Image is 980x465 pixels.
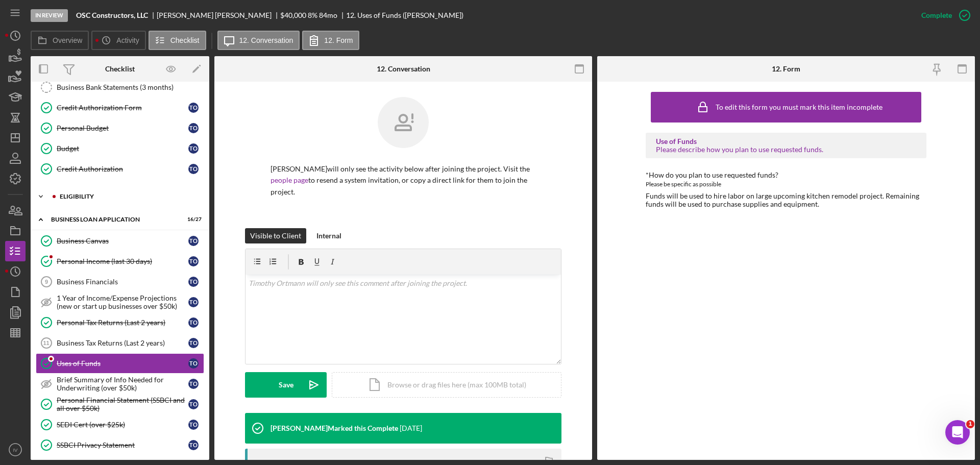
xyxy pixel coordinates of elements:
div: Use of Funds [656,137,916,145]
div: Business Bank Statements (3 months) [57,83,204,91]
div: 16 / 27 [183,216,202,223]
div: Internal [316,228,341,243]
a: Personal BudgetTO [36,118,204,138]
div: ELIGIBILITY [60,193,197,200]
button: Visible to Client [245,228,306,243]
a: 11Business Tax Returns (Last 2 years)TO [36,333,204,353]
div: T O [188,143,199,154]
iframe: Intercom live chat [945,420,970,445]
span: 1 [966,420,974,428]
a: SSBCI Privacy StatementTO [36,435,204,455]
time: 2025-09-24 20:44 [400,424,422,432]
div: 8 % [308,11,317,19]
div: Business Tax Returns (Last 2 years) [57,339,188,347]
div: Please describe how you plan to use requested funds. [656,145,916,154]
label: Overview [53,36,82,44]
div: T O [188,123,199,133]
label: Checklist [170,36,200,44]
div: *How do you plan to use requested funds? [646,171,926,179]
div: SEDI Cert (over $25k) [57,421,188,429]
div: T O [188,338,199,348]
a: Personal Income (last 30 days)TO [36,251,204,272]
div: Budget [57,144,188,153]
b: OSC Constructors, LLC [76,11,148,19]
button: Checklist [149,31,206,50]
label: Activity [116,36,139,44]
button: Activity [91,31,145,50]
div: T O [188,379,199,389]
div: [PERSON_NAME] [PERSON_NAME] [157,11,280,19]
p: [PERSON_NAME] will only see the activity below after joining the project. Visit the to resend a s... [271,163,536,198]
button: Save [245,372,327,398]
tspan: 9 [45,279,48,285]
div: Visible to Client [250,228,301,243]
button: IV [5,439,26,460]
div: Personal Budget [57,124,188,132]
tspan: 11 [43,340,49,346]
div: Personal Tax Returns (Last 2 years) [57,319,188,327]
a: people page [271,176,308,184]
div: Save [279,372,293,398]
div: Uses of Funds [57,359,188,368]
a: Business Bank Statements (3 months) [36,77,204,97]
div: BUSINESS LOAN APPLICATION [51,216,176,223]
div: T O [188,236,199,246]
label: 12. Form [324,36,353,44]
label: 12. Conversation [239,36,293,44]
div: T O [188,420,199,430]
a: BudgetTO [36,138,204,159]
a: Personal Tax Returns (Last 2 years)TO [36,312,204,333]
a: 1 Year of Income/Expense Projections (new or start up businesses over $50k)TO [36,292,204,312]
a: 9Business FinancialsTO [36,272,204,292]
div: In Review [31,9,68,22]
a: Credit Authorization FormTO [36,97,204,118]
a: Uses of FundsTO [36,353,204,374]
div: [PERSON_NAME] Marked this Complete [271,424,398,432]
div: Funds will be used to hire labor on large upcoming kitchen remodel project. Remaining funds will ... [646,192,926,208]
div: Credit Authorization Form [57,104,188,112]
div: T O [188,164,199,174]
a: SEDI Cert (over $25k)TO [36,414,204,435]
a: Credit AuthorizationTO [36,159,204,179]
div: To edit this form you must mark this item incomplete [716,103,883,111]
a: Personal Financial Statement (SSBCI and all over $50k)TO [36,394,204,414]
text: IV [13,447,18,453]
a: Brief Summary of Info Needed for Underwriting (over $50k)TO [36,374,204,394]
div: Business Financials [57,278,188,286]
div: T O [188,256,199,266]
div: Complete [921,5,952,26]
button: Complete [911,5,975,26]
div: Please be specific as possible [646,179,926,189]
button: 12. Form [302,31,359,50]
div: 12. Conversation [377,65,430,73]
div: Credit Authorization [57,165,188,173]
div: T O [188,317,199,328]
div: Personal Income (last 30 days) [57,257,188,265]
div: 1 Year of Income/Expense Projections (new or start up businesses over $50k) [57,294,188,310]
div: T O [188,399,199,409]
div: T O [188,440,199,450]
span: $40,000 [280,11,306,19]
a: Business CanvasTO [36,231,204,251]
button: Internal [311,228,347,243]
button: Overview [31,31,89,50]
div: 84 mo [319,11,337,19]
div: T O [188,358,199,369]
div: Business Canvas [57,237,188,245]
div: 12. Form [772,65,800,73]
div: Checklist [105,65,135,73]
button: 12. Conversation [217,31,300,50]
div: SSBCI Privacy Statement [57,441,188,449]
div: T O [188,103,199,113]
div: T O [188,297,199,307]
div: Brief Summary of Info Needed for Underwriting (over $50k) [57,376,188,392]
div: Personal Financial Statement (SSBCI and all over $50k) [57,396,188,412]
div: T O [188,277,199,287]
div: 12. Uses of Funds ([PERSON_NAME]) [346,11,463,19]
